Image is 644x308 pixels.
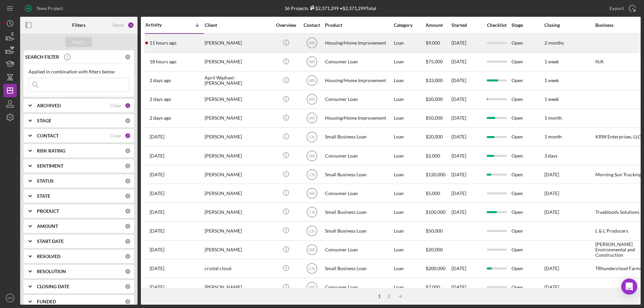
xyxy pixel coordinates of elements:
div: [PERSON_NAME] [205,241,272,259]
time: 1 month [544,115,562,121]
time: 1 week [544,77,559,83]
div: Open [512,260,544,278]
div: Loan [394,166,425,183]
div: Small Business Loan [325,222,392,240]
div: Export [609,2,624,15]
span: $100,000 [426,209,445,215]
div: Apply [73,37,85,47]
div: 0 [125,238,131,244]
div: [DATE] [451,184,482,202]
div: Consumer Loan [325,241,392,259]
div: 0 [125,223,131,229]
text: MR [309,97,315,102]
div: Open [512,109,544,127]
span: $200,000 [426,265,445,271]
div: Open Intercom Messenger [621,279,637,295]
time: [DATE] [544,172,559,177]
text: CN [309,229,315,234]
time: 2025-10-07 20:42 [150,78,171,83]
div: Consumer Loan [325,279,392,296]
button: New Project [20,2,70,15]
div: Category [394,22,425,28]
time: [DATE] [544,190,559,196]
time: 2025-10-02 21:13 [150,153,164,159]
div: 0 [125,253,131,259]
time: 2025-09-29 16:36 [150,209,164,215]
b: RESOLVED [37,254,60,259]
div: April Wazhaxi-[PERSON_NAME] [205,72,272,89]
div: 0 [125,54,131,60]
div: [DATE] [451,128,482,146]
div: 0 [125,268,131,274]
div: [PERSON_NAME] [205,90,272,108]
div: 3 [127,22,134,28]
div: Consumer Loan [325,90,392,108]
div: Open [512,241,544,259]
b: STATUS [37,178,54,184]
text: MR [309,285,315,290]
div: 0 [125,148,131,154]
div: [PERSON_NAME] [205,147,272,165]
div: Loan [394,72,425,89]
div: [PERSON_NAME] [205,222,272,240]
div: Open [512,279,544,296]
div: Open [512,166,544,183]
text: MR [309,78,315,83]
div: Small Business Loan [325,166,392,183]
div: Open [512,72,544,89]
div: Small Business Loan [325,260,392,278]
time: 2025-09-20 17:42 [150,266,164,271]
div: [PERSON_NAME] [205,203,272,221]
div: Loan [394,128,425,146]
div: Housing/Home Improvement [325,34,392,52]
span: $50,000 [426,228,443,234]
div: Checklist [482,22,511,28]
time: 2025-09-26 18:36 [150,228,164,234]
b: SENTIMENT [37,163,63,169]
b: PRODUCT [37,208,59,214]
time: 2025-10-07 17:48 [150,115,171,121]
div: [PERSON_NAME] [205,109,272,127]
div: 2 [125,133,131,139]
div: [DATE] [451,279,482,296]
div: Open [512,53,544,71]
div: [PERSON_NAME] [205,279,272,296]
div: crystal cloud [205,260,272,278]
div: Open [512,222,544,240]
div: Clear [110,103,121,108]
time: 2025-09-29 17:21 [150,191,164,196]
b: STATE [37,193,50,199]
div: [DATE] [451,147,482,165]
div: 0 [125,178,131,184]
div: Consumer Loan [325,147,392,165]
div: Client [205,22,272,28]
text: CN [309,172,315,177]
div: Loan [394,279,425,296]
div: Loan [394,184,425,202]
div: 0 [125,208,131,214]
div: 1 [125,103,131,109]
time: [DATE] [544,265,559,271]
b: START DATE [37,239,64,244]
div: 0 [125,163,131,169]
button: Apply [65,37,92,47]
div: Consumer Loan [325,184,392,202]
text: MR [309,248,315,252]
time: 1 week [544,96,559,102]
div: Open [512,34,544,52]
div: Open [512,203,544,221]
span: $20,000 [426,134,443,139]
div: [DATE] [451,34,482,52]
span: $120,000 [426,172,445,177]
div: Loan [394,260,425,278]
text: MR [309,60,315,64]
div: [PERSON_NAME] [205,53,272,71]
time: 2025-09-24 18:21 [150,247,164,252]
text: MR [309,191,315,196]
div: Applied in combination with filters below [29,69,129,74]
div: 0 [125,193,131,199]
div: Housing/Home Improvement [325,72,392,89]
div: [DATE] [451,109,482,127]
div: Small Business Loan [325,203,392,221]
div: 36 Projects • $2,371,299 Total [284,5,376,11]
